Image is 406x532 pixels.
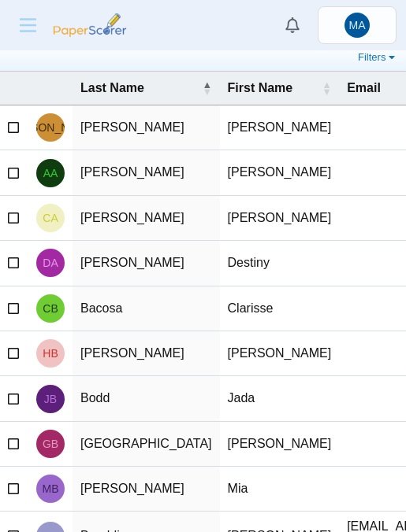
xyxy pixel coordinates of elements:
td: Clarisse [220,286,340,331]
button: Menu [9,9,47,41]
a: Alerts [275,8,310,42]
span: Adriana Allen [43,168,58,179]
td: [PERSON_NAME] [220,196,340,241]
td: [PERSON_NAME] [73,150,220,195]
img: PaperScorer [50,13,129,37]
td: Destiny [220,241,340,286]
span: Caroline Allen [43,212,58,224]
td: Mia [220,467,340,512]
span: Clarisse Bacosa [43,303,58,314]
td: [PERSON_NAME] [73,196,220,241]
a: Marymount Admissions [318,6,397,44]
span: Hannah Beekman [43,348,58,359]
td: [PERSON_NAME] [220,105,340,150]
td: Jada [220,376,340,421]
span: Gabrielle Boston [43,438,58,449]
td: [PERSON_NAME] [73,467,220,512]
span: Destiny Arizaga [43,257,58,268]
a: Filters [354,50,402,65]
span: Marymount Admissions [345,13,370,38]
span: First Name [228,79,319,97]
span: Last Name : Activate to invert sorting [203,80,212,96]
span: Marymount Admissions [349,20,366,31]
td: [PERSON_NAME] [220,331,340,376]
td: Bacosa [73,286,220,331]
td: [PERSON_NAME] [220,150,340,195]
td: [PERSON_NAME] [73,241,220,286]
span: First Name : Activate to sort [322,80,331,96]
span: Mia Braniff [43,483,59,494]
td: [PERSON_NAME] [220,422,340,467]
td: [PERSON_NAME] [73,105,220,150]
span: Jada Bodd [44,393,57,405]
td: [GEOGRAPHIC_DATA] [73,422,220,467]
td: [PERSON_NAME] [73,331,220,376]
span: Last Name [80,79,199,97]
td: Bodd [73,376,220,421]
span: Jocelyn Alejandrez [5,122,95,133]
